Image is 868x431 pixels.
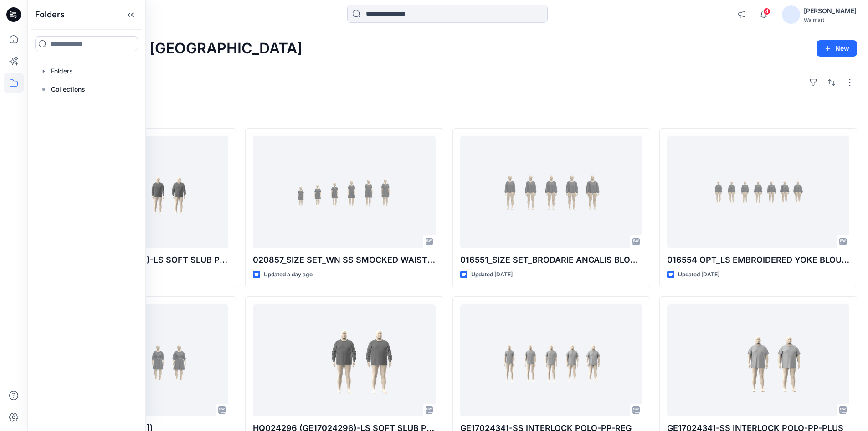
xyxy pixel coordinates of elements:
[460,304,642,417] a: GE17024341-SS INTERLOCK POLO-PP-REG
[38,108,857,119] h4: Styles
[253,304,435,417] a: HQ024296 (GE17024296)-LS SOFT SLUB POCKET CREW-PLUS
[253,136,435,249] a: 020857_SIZE SET_WN SS SMOCKED WAIST DR
[804,5,857,16] div: [PERSON_NAME]
[678,270,719,280] p: Updated [DATE]
[51,84,85,95] p: Collections
[667,304,849,417] a: GE17024341-SS INTERLOCK POLO-PP-PLUS
[782,5,800,24] img: avatar
[38,40,303,57] h2: Welcome back, [GEOGRAPHIC_DATA]
[804,16,857,23] div: Walmart
[763,8,770,15] span: 4
[471,270,513,280] p: Updated [DATE]
[460,136,642,249] a: 016551_SIZE SET_BRODARIE ANGALIS BLOUSE-14-08-2025
[264,270,313,280] p: Updated a day ago
[667,254,849,266] p: 016554 OPT_LS EMBROIDERED YOKE BLOUSE [DATE]
[817,40,857,57] button: New
[667,136,849,249] a: 016554 OPT_LS EMBROIDERED YOKE BLOUSE 01-08-2025
[460,254,642,266] p: 016551_SIZE SET_BRODARIE ANGALIS BLOUSE-14-08-2025
[253,254,435,266] p: 020857_SIZE SET_WN SS SMOCKED WAIST DR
